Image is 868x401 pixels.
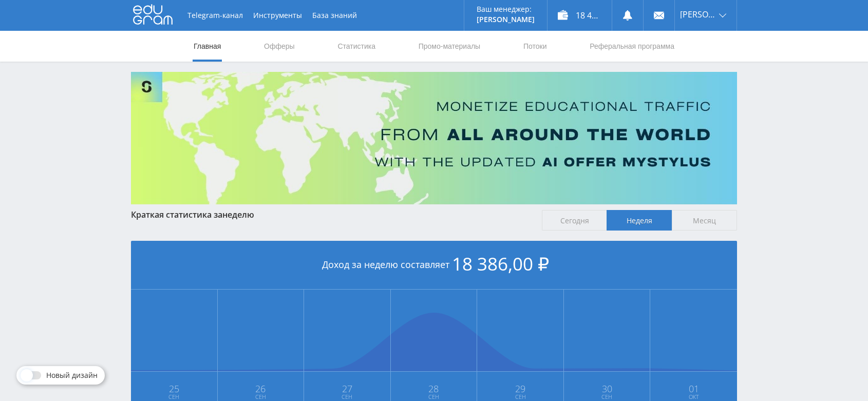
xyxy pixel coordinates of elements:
div: Краткая статистика за [131,210,532,219]
a: Офферы [263,31,296,62]
a: Реферальная программа [589,31,675,62]
span: Сен [564,393,650,401]
p: [PERSON_NAME] [477,15,535,24]
a: Главная [193,31,222,62]
span: 25 [131,385,217,393]
a: Статистика [336,31,376,62]
span: [PERSON_NAME] [680,10,716,18]
span: 26 [218,385,304,393]
span: Неделя [607,210,672,231]
span: 01 [651,385,737,393]
span: Окт [651,393,737,401]
span: Месяц [672,210,737,231]
span: 28 [391,385,477,393]
span: Сен [391,393,477,401]
a: Потоки [522,31,548,62]
span: Сен [131,393,217,401]
span: 27 [305,385,390,393]
span: Новый дизайн [46,371,98,379]
span: Сен [305,393,390,401]
span: 18 386,00 ₽ [452,252,549,276]
span: неделю [222,209,254,220]
span: Сен [478,393,563,401]
p: Ваш менеджер: [477,5,535,13]
span: Сен [218,393,304,401]
img: Banner [131,72,737,204]
span: 30 [564,385,650,393]
span: 29 [478,385,563,393]
span: Сегодня [542,210,607,231]
div: Доход за неделю составляет [131,241,737,290]
a: Промо-материалы [418,31,481,62]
